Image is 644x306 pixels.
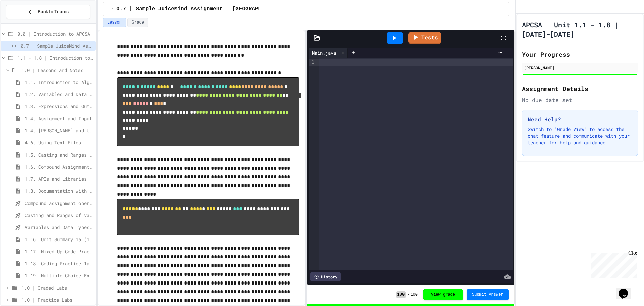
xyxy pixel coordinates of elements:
span: Variables and Data Types - Quiz [25,224,93,231]
div: Chat with us now!Close [3,3,46,43]
div: 1 [309,59,315,66]
span: 100 [410,292,418,297]
span: 0.7 | Sample JuiceMind Assignment - [GEOGRAPHIC_DATA] [21,42,93,49]
span: 0.7 | Sample JuiceMind Assignment - [GEOGRAPHIC_DATA] [116,5,287,13]
span: 1.1. Introduction to Algorithms, Programming, and Compilers [25,79,93,86]
iframe: chat widget [616,279,637,299]
h3: Need Help? [528,115,632,123]
iframe: chat widget [588,250,637,278]
span: 1.0 | Graded Labs [21,284,93,291]
span: 1.4. [PERSON_NAME] and User Input [25,127,93,134]
span: Submit Answer [472,292,503,297]
span: / [407,292,410,297]
button: Submit Answer [467,289,509,300]
span: 4.6. Using Text Files [25,139,93,146]
span: 1.18. Coding Practice 1a (1.1-1.6) [25,260,93,267]
span: 1.0 | Lessons and Notes [21,67,93,74]
div: [PERSON_NAME] [524,64,636,71]
span: 1.5. Casting and Ranges of Values [25,151,93,158]
div: Main.java [309,49,339,56]
span: 1.1 - 1.8 | Introduction to Java [17,54,93,61]
p: Switch to "Grade View" to access the chat feature and communicate with your teacher for help and ... [528,126,632,146]
span: Casting and Ranges of variables - Quiz [25,212,93,219]
div: History [310,272,341,281]
button: Back to Teams [6,5,90,19]
button: View grade [423,289,463,300]
span: Compound assignment operators - Quiz [25,200,93,207]
div: No due date set [522,96,638,104]
span: 0.0 | Introduction to APCSA [17,30,93,37]
button: Lesson [103,18,126,27]
span: 1.2. Variables and Data Types [25,91,93,98]
span: 1.8. Documentation with Comments and Preconditions [25,187,93,194]
span: / [111,6,114,12]
span: 1.7. APIs and Libraries [25,175,93,182]
span: 1.3. Expressions and Output [New] [25,103,93,110]
h1: APCSA | Unit 1.1 - 1.8 | [DATE]-[DATE] [522,20,638,39]
span: 1.4. Assignment and Input [25,115,93,122]
span: 1.16. Unit Summary 1a (1.1-1.6) [25,236,93,243]
span: 1.6. Compound Assignment Operators [25,163,93,170]
span: 100 [396,291,406,298]
a: Tests [408,32,441,44]
button: Grade [127,18,148,27]
div: Main.java [309,48,348,58]
h2: Assignment Details [522,84,638,93]
span: 1.19. Multiple Choice Exercises for Unit 1a (1.1-1.6) [25,272,93,279]
span: 1.17. Mixed Up Code Practice 1.1-1.6 [25,248,93,255]
span: 1.0 | Practice Labs [21,296,93,303]
h2: Your Progress [522,50,638,59]
span: Back to Teams [38,8,69,15]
